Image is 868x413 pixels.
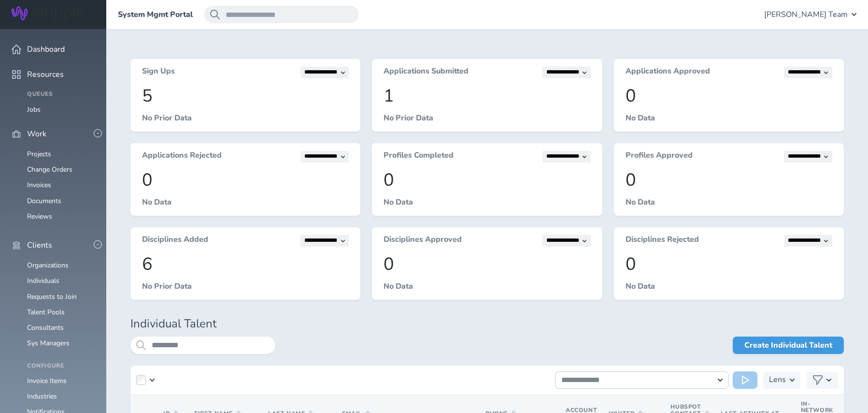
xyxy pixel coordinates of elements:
[27,165,72,174] a: Change Orders
[142,113,192,123] span: No Prior Data
[94,129,102,137] button: -
[769,371,786,389] h3: Lens
[142,170,349,190] p: 0
[27,91,95,98] h4: Queues
[27,149,51,159] a: Projects
[27,180,51,190] a: Invoices
[142,254,349,274] p: 6
[384,254,590,274] p: 0
[27,70,64,79] span: Resources
[384,151,454,162] h3: Profiles Completed
[626,197,655,207] span: No Data
[763,371,800,389] button: Lens
[384,281,413,292] span: No Data
[142,86,349,106] p: 5
[27,276,59,285] a: Individuals
[27,45,65,54] span: Dashboard
[27,261,69,270] a: Organizations
[764,6,856,23] button: [PERSON_NAME] Team
[733,371,757,389] button: Run Action
[142,281,192,292] span: No Prior Data
[384,235,462,247] h3: Disciplines Approved
[27,196,61,206] a: Documents
[27,392,57,401] a: Industries
[27,292,77,301] a: Requests to Join
[626,170,832,190] p: 0
[27,308,65,317] a: Talent Pools
[384,170,590,190] p: 0
[27,241,52,250] span: Clients
[626,67,710,78] h3: Applications Approved
[626,86,832,106] p: 0
[12,6,84,20] img: Wripple
[27,323,64,332] a: Consultants
[764,10,848,19] span: [PERSON_NAME] Team
[27,339,70,348] a: Sys Managers
[27,130,46,138] span: Work
[142,235,208,247] h3: Disciplines Added
[142,67,175,78] h3: Sign Ups
[733,337,844,354] a: Create Individual Talent
[626,254,832,274] p: 0
[27,212,52,221] a: Reviews
[626,151,693,162] h3: Profiles Approved
[94,240,102,249] button: -
[384,113,433,123] span: No Prior Data
[142,197,171,207] span: No Data
[384,197,413,207] span: No Data
[130,317,844,331] h1: Individual Talent
[384,86,590,106] p: 1
[142,151,222,162] h3: Applications Rejected
[118,10,193,19] a: System Mgmt Portal
[384,67,469,78] h3: Applications Submitted
[626,113,655,123] span: No Data
[27,105,41,114] a: Jobs
[626,235,699,247] h3: Disciplines Rejected
[27,376,67,385] a: Invoice Items
[27,363,95,369] h4: Configure
[626,281,655,292] span: No Data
